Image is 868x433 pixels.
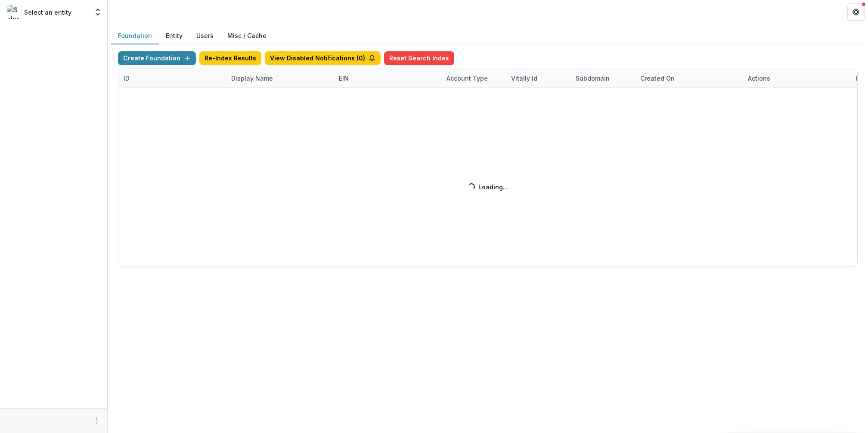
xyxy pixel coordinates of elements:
p: Select an entity [24,8,71,17]
button: Users [189,28,220,44]
img: Select an entity [7,5,21,19]
button: More [92,416,102,426]
button: Get Help [847,3,865,21]
button: Open entity switcher [92,3,104,21]
button: Misc / Cache [220,28,273,44]
button: Foundation [111,28,159,44]
button: Entity [159,28,189,44]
